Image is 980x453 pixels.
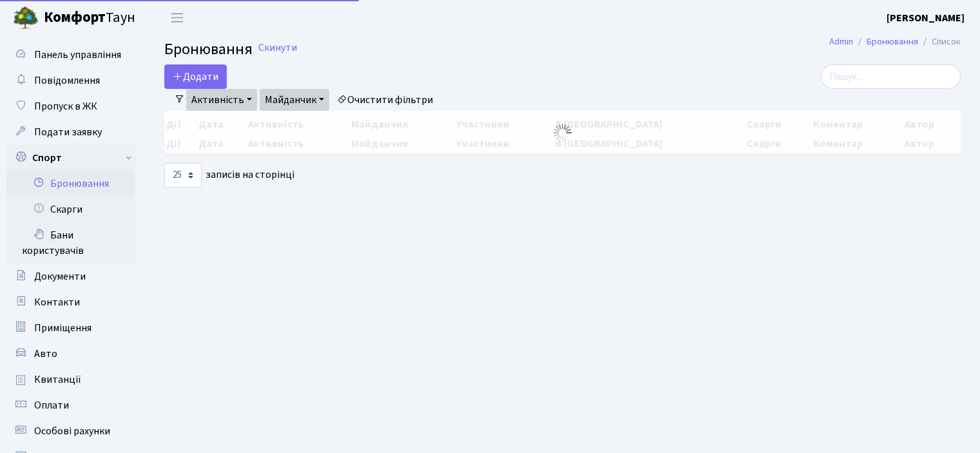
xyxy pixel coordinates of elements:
span: Квитанції [34,372,81,387]
span: Приміщення [34,321,91,335]
button: Переключити навігацію [161,7,193,28]
a: Активність [186,89,257,111]
a: Оплати [6,392,135,418]
a: Admin [829,35,853,48]
a: Очистити фільтри [332,89,438,111]
span: Бронювання [164,38,253,61]
a: Приміщення [6,315,135,341]
select: записів на сторінці [164,163,202,188]
a: Особові рахунки [6,418,135,444]
a: Авто [6,341,135,367]
a: Бронювання [867,35,918,48]
button: Додати [164,64,227,89]
input: Пошук... [821,64,961,89]
span: Пропуск в ЖК [34,99,97,113]
a: Документи [6,264,135,289]
nav: breadcrumb [810,28,980,55]
li: Список [918,35,961,49]
a: Контакти [6,289,135,315]
span: Оплати [34,398,69,412]
a: [PERSON_NAME] [887,10,965,26]
a: Панель управління [6,42,135,68]
a: Пропуск в ЖК [6,93,135,119]
span: Контакти [34,295,80,309]
img: Обробка... [552,122,573,143]
span: Повідомлення [34,73,100,88]
a: Подати заявку [6,119,135,145]
span: Таун [44,7,135,29]
span: Авто [34,347,57,361]
span: Документи [34,269,86,284]
a: Бани користувачів [6,222,135,264]
span: Подати заявку [34,125,102,139]
a: Майданчик [260,89,329,111]
a: Спорт [6,145,135,171]
span: Особові рахунки [34,424,110,438]
span: Панель управління [34,48,121,62]
b: [PERSON_NAME] [887,11,965,25]
b: Комфорт [44,7,106,28]
a: Бронювання [6,171,135,197]
img: logo.png [13,5,39,31]
a: Скинути [258,42,297,54]
a: Квитанції [6,367,135,392]
a: Скарги [6,197,135,222]
label: записів на сторінці [164,163,294,188]
a: Повідомлення [6,68,135,93]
